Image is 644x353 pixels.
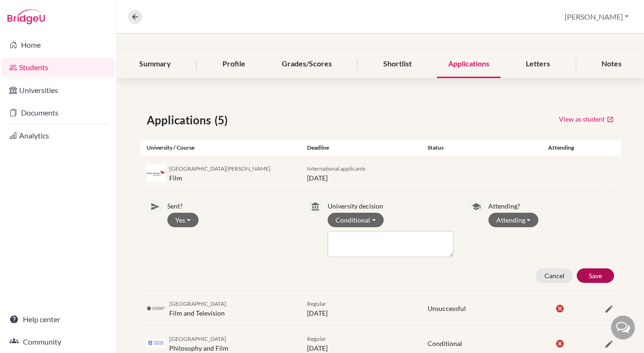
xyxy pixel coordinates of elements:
[169,300,226,307] span: [GEOGRAPHIC_DATA]
[428,304,466,312] span: Unsuccessful
[488,198,614,211] p: Attending?
[2,310,114,329] a: Help center
[211,50,257,78] div: Profile
[515,50,561,78] div: Letters
[2,36,114,54] a: Home
[2,81,114,100] a: Universities
[147,305,165,312] img: gb_e56_d3pj2c4f.png
[328,213,384,227] button: Conditional
[271,50,343,78] div: Grades/Scores
[428,339,462,347] span: Conditional
[169,165,271,172] span: [GEOGRAPHIC_DATA][PERSON_NAME]
[2,103,114,122] a: Documents
[169,335,226,342] span: [GEOGRAPHIC_DATA]
[215,112,231,129] span: (5)
[372,50,423,78] div: Shortlist
[2,332,114,351] a: Community
[300,333,421,353] div: [DATE]
[488,213,539,227] button: Attending
[21,7,41,15] span: Help
[169,298,226,318] div: Film and Television
[2,126,114,145] a: Analytics
[167,213,199,227] button: Yes
[147,164,165,182] img: gb_e59_2oe2v3gb.jpeg
[147,112,215,129] span: Applications
[577,268,614,283] button: Save
[307,335,326,342] span: Regular
[169,163,271,183] div: Film
[558,112,614,126] a: View as student
[140,144,300,152] div: University / Course
[307,165,365,172] span: International applicants
[300,298,421,318] div: [DATE]
[169,333,229,353] div: Philosophy and Film
[167,198,293,211] p: Sent?
[300,163,421,183] div: [DATE]
[536,268,573,283] button: Cancel
[147,339,165,347] img: gb_d65_qnfu08jz.jpeg
[307,300,326,307] span: Regular
[560,8,633,26] button: [PERSON_NAME]
[2,58,114,77] a: Students
[328,198,453,211] p: University decision
[421,144,541,152] div: Status
[300,144,421,152] div: Deadline
[541,144,581,152] div: Attending
[128,50,182,78] div: Summary
[437,50,501,78] div: Applications
[590,50,633,78] div: Notes
[7,9,45,24] img: Bridge-U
